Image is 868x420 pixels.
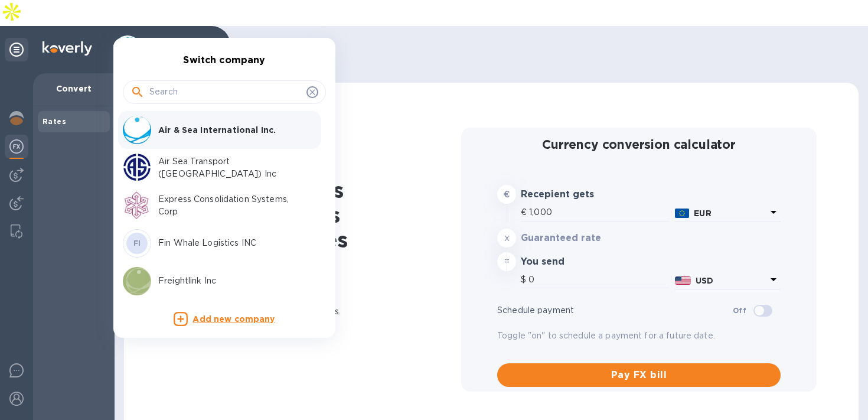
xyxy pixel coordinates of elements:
p: Fin Whale Logistics INC [158,237,307,249]
p: Express Consolidation Systems, Corp [158,193,307,218]
input: Search [149,83,302,101]
p: Air Sea Transport ([GEOGRAPHIC_DATA]) Inc [158,155,307,180]
b: FI [133,239,141,248]
p: Air & Sea International Inc. [158,124,307,136]
p: Freightlink Inc [158,275,307,287]
p: Add new company [192,313,275,326]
